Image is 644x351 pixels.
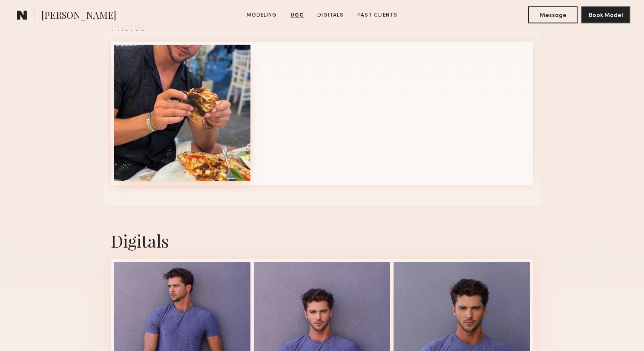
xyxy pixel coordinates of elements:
span: [PERSON_NAME] [41,9,116,23]
a: Book Model [581,11,630,18]
a: UGC [287,11,307,19]
a: Modeling [243,11,280,19]
a: Digitals [314,11,347,19]
button: Book Model [581,6,630,23]
a: Past Clients [354,11,401,19]
div: Digitals [111,229,533,252]
button: Message [528,6,578,23]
